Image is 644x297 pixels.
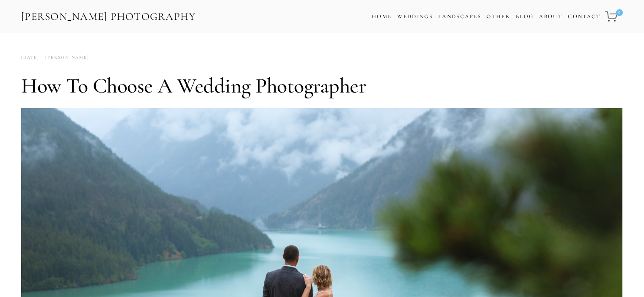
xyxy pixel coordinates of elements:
[20,7,197,26] a: [PERSON_NAME] Photography
[438,13,481,20] a: Landscapes
[39,52,89,63] a: [PERSON_NAME]
[21,73,623,98] h1: How to Choose a Wedding Photographer
[486,13,510,20] a: Other
[539,11,562,23] a: About
[568,11,600,23] a: Contact
[21,52,39,63] time: [DATE]
[397,13,433,20] a: Weddings
[372,11,392,23] a: Home
[616,9,623,16] span: 0
[604,6,624,27] a: 0 items in cart
[516,11,533,23] a: Blog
